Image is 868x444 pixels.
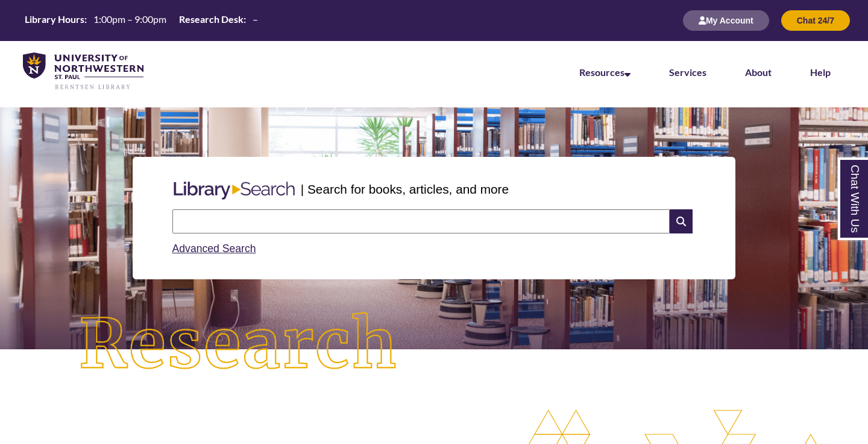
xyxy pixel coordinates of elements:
i: Search [670,209,693,233]
a: My Account [683,15,769,25]
span: – [253,13,258,25]
th: Research Desk: [174,13,248,26]
a: Services [669,66,706,78]
img: UNWSP Library Logo [23,52,143,90]
th: Library Hours: [20,13,89,26]
table: Hours Today [20,13,263,28]
a: Help [810,66,831,78]
a: Resources [579,66,631,78]
a: Advanced Search [172,243,256,255]
img: Research [43,277,434,413]
a: About [745,66,772,78]
img: Libary Search [168,177,301,205]
p: | Search for books, articles, and more [301,180,509,198]
button: Chat 24/7 [781,10,850,31]
span: 1:00pm – 9:00pm [93,13,166,25]
a: Chat 24/7 [781,15,850,25]
button: My Account [683,10,769,31]
a: Hours Today [20,13,263,29]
